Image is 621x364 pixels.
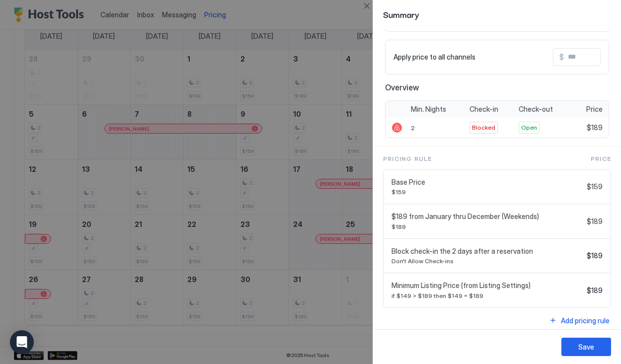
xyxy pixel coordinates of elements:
[521,123,537,132] span: Open
[391,257,583,265] span: Don't Allow Check-ins
[587,182,603,191] span: $159
[411,105,446,114] span: Min. Nights
[586,105,603,114] span: Price
[411,124,415,132] span: 2
[587,251,603,260] span: $189
[587,217,603,226] span: $189
[391,292,583,299] span: if $149 > $189 then $149 = $189
[587,286,603,295] span: $189
[472,123,495,132] span: Blocked
[391,281,583,290] span: Minimum Listing Price (from Listing Settings)
[561,338,611,356] button: Save
[383,8,611,20] span: Summary
[391,212,583,221] span: $189 from January thru December (Weekends)
[547,314,611,327] button: Add pricing rule
[385,82,609,92] span: Overview
[383,154,432,163] span: Pricing Rule
[393,53,475,62] span: Apply price to all channels
[578,342,594,352] div: Save
[391,247,583,256] span: Block check-in the 2 days after a reservation
[591,154,611,163] span: Price
[469,105,498,114] span: Check-in
[559,53,564,62] span: $
[391,223,583,230] span: $189
[391,188,583,196] span: $159
[391,178,583,187] span: Base Price
[587,123,603,132] span: $189
[10,330,34,354] div: Open Intercom Messenger
[519,105,553,114] span: Check-out
[561,315,610,326] div: Add pricing rule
